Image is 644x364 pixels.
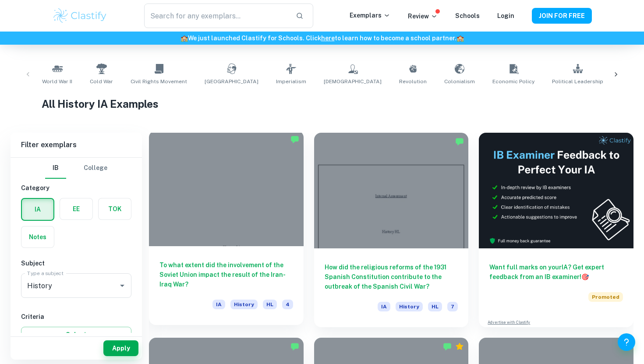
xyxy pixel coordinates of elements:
[350,11,390,20] p: Exemplars
[479,133,633,327] a: Want full marks on yourIA? Get expert feedback from an IB examiner!PromotedAdvertise with Clastify
[180,35,188,42] span: 🏫
[282,300,293,309] span: 4
[263,300,277,309] span: HL
[428,302,442,311] span: HL
[45,158,66,179] button: IB
[396,302,423,311] span: History
[42,96,602,112] h1: All History IA Examples
[205,78,258,85] span: [GEOGRAPHIC_DATA]
[212,300,225,309] span: IA
[479,133,633,248] img: Thumbnail
[455,137,464,146] img: Marked
[489,262,623,282] h6: Want full marks on your IA ? Get expert feedback from an IB examiner!
[325,262,458,291] h6: How did the religious reforms of the 1931 Spanish Constitution contribute to the outbreak of the ...
[103,340,138,356] button: Apply
[443,342,452,351] img: Marked
[21,226,54,247] button: Notes
[159,260,293,289] h6: To what extent did the involvement of the Soviet Union impact the result of the Iran-Iraq War?
[581,273,589,280] span: 🎯
[144,4,289,28] input: Search for any exemplars...
[27,269,64,277] label: Type a subject
[552,78,603,85] span: Political Leadership
[84,158,107,179] button: College
[60,198,92,219] button: EE
[21,312,131,322] h6: Criteria
[290,342,299,351] img: Marked
[488,319,530,325] a: Advertise with Clastify
[588,292,623,302] span: Promoted
[90,78,113,85] span: Cold War
[21,258,131,268] h6: Subject
[99,198,131,219] button: TOK
[497,12,514,19] a: Login
[22,199,53,220] button: IA
[399,78,427,85] span: Revolution
[378,302,390,311] span: IA
[276,78,306,85] span: Imperialism
[492,78,534,85] span: Economic Policy
[116,279,128,292] button: Open
[149,133,304,327] a: To what extent did the involvement of the Soviet Union impact the result of the Iran-Iraq War?IAH...
[52,7,108,25] img: Clastify logo
[11,133,142,157] h6: Filter exemplars
[455,342,464,351] div: Premium
[408,11,438,21] p: Review
[21,327,131,343] button: Select
[21,183,131,193] h6: Category
[321,35,335,42] a: here
[618,333,635,351] button: Help and Feedback
[532,8,592,24] button: JOIN FOR FREE
[324,78,382,85] span: [DEMOGRAPHIC_DATA]
[314,133,469,327] a: How did the religious reforms of the 1931 Spanish Constitution contribute to the outbreak of the ...
[230,300,258,309] span: History
[455,12,480,19] a: Schools
[42,78,72,85] span: World War II
[45,158,107,179] div: Filter type choice
[444,78,475,85] span: Colonialism
[290,135,299,144] img: Marked
[456,35,464,42] span: 🏫
[131,78,187,85] span: Civil Rights Movement
[2,33,642,43] h6: We just launched Clastify for Schools. Click to learn how to become a school partner.
[447,302,458,311] span: 7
